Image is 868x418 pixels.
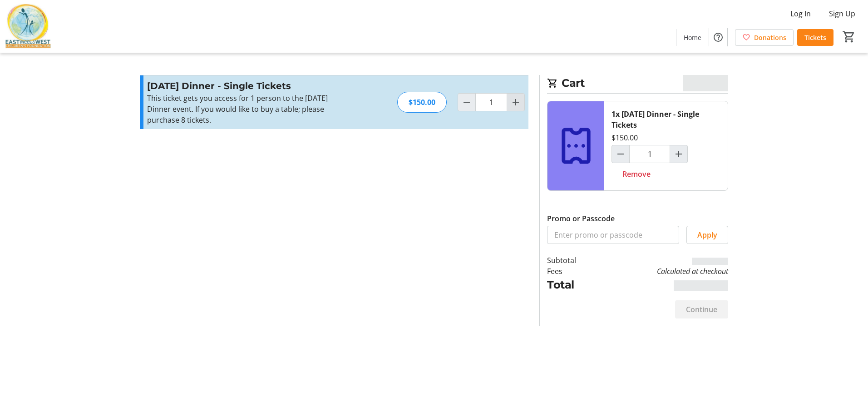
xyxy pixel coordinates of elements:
[754,33,786,42] span: Donations
[458,94,475,111] button: Decrement by one
[547,226,679,244] input: Enter promo or passcode
[697,229,717,240] span: Apply
[547,213,615,224] label: Promo or Passcode
[841,29,857,45] button: Cart
[686,226,728,244] button: Apply
[547,255,600,266] td: Subtotal
[600,266,728,277] td: Calculated at checkout
[397,92,447,113] div: $150.00
[5,4,51,49] img: East Meets West Children's Foundation's Logo
[829,8,855,19] span: Sign Up
[547,75,728,94] h2: Cart
[683,75,729,91] span: CA$0.00
[475,93,507,111] input: Diwali Dinner - Single Tickets Quantity
[612,165,661,183] button: Remove
[735,29,794,46] a: Donations
[547,266,600,277] td: Fees
[507,94,524,111] button: Increment by one
[783,6,818,21] button: Log In
[684,33,701,42] span: Home
[147,93,345,125] div: This ticket gets you access for 1 person to the [DATE] Dinner event. If you would like to buy a t...
[709,28,727,46] button: Help
[622,169,651,179] span: Remove
[822,6,863,21] button: Sign Up
[670,145,687,163] button: Increment by one
[797,29,833,46] a: Tickets
[612,132,638,143] div: $150.00
[790,8,811,19] span: Log In
[547,277,600,293] td: Total
[676,29,709,46] a: Home
[612,109,720,130] div: 1x [DATE] Dinner - Single Tickets
[629,145,670,163] input: Diwali Dinner - Single Tickets Quantity
[804,33,826,42] span: Tickets
[147,79,345,93] h3: [DATE] Dinner - Single Tickets
[612,145,629,163] button: Decrement by one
